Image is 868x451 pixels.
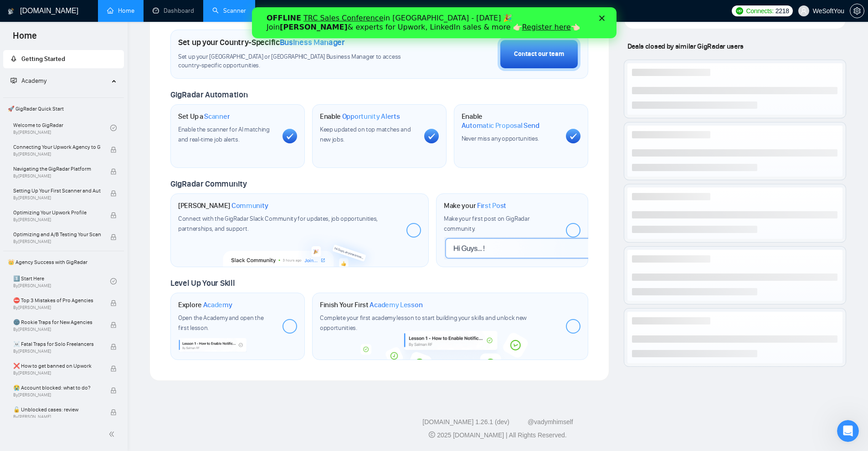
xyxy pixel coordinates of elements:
[736,7,743,15] img: upwork-logo.png
[498,37,580,71] button: Contact our team
[13,327,101,332] span: By [PERSON_NAME]
[13,186,101,195] span: Setting Up Your First Scanner and Auto-Bidder
[4,100,123,118] span: 🚀 GigRadar Quick Start
[13,195,101,201] span: By [PERSON_NAME]
[4,253,123,271] span: 👑 Agency Success with GigRadar
[370,300,422,309] span: Academy Lesson
[110,300,117,306] span: lock
[13,318,101,327] span: 🌚 Rookie Traps for New Agencies
[8,4,14,19] img: logo
[110,322,117,328] span: lock
[178,112,230,121] h1: Set Up a
[13,349,101,354] span: By [PERSON_NAME]
[801,8,807,14] span: user
[21,55,65,63] span: Getting Started
[13,118,110,138] a: Welcome to GigRadarBy[PERSON_NAME]
[477,201,506,210] span: First Post
[178,215,378,233] span: Connect with the GigRadar Slack Community for updates, job opportunities, partnerships, and support.
[204,112,230,121] span: Scanner
[178,53,420,70] span: Set up your [GEOGRAPHIC_DATA] or [GEOGRAPHIC_DATA] Business Manager to access country-specific op...
[462,135,539,142] span: Never miss any opportunities.
[13,340,101,349] span: ☠️ Fatal Traps for Solo Freelancers
[108,430,118,439] span: double-left
[776,6,789,16] span: 2218
[13,208,101,217] span: Optimizing Your Upwork Profile
[5,29,44,48] span: Home
[110,168,117,175] span: lock
[13,392,101,398] span: By [PERSON_NAME]
[110,387,117,394] span: lock
[13,217,101,223] span: By [PERSON_NAME]
[231,201,268,210] span: Community
[320,126,411,143] span: Keep updated on top matches and new jobs.
[110,365,117,372] span: lock
[3,50,124,68] li: Getting Started
[110,234,117,240] span: lock
[110,212,117,218] span: lock
[13,414,101,420] span: By [PERSON_NAME]
[212,7,246,15] a: searchScanner
[10,56,17,62] span: rocket
[320,314,527,332] span: Complete your first academy lesson to start building your skills and unlock new opportunities.
[178,300,232,309] h1: Explore
[746,6,773,16] span: Connects:
[429,431,435,438] span: copyright
[850,4,864,18] button: setting
[347,8,356,14] div: Close
[13,361,101,370] span: ❌ How to get banned on Upwork
[252,7,616,38] iframe: Intercom live chat banner
[13,370,101,376] span: By [PERSON_NAME]
[223,230,377,267] img: slackcommunity-bg.png
[110,344,117,350] span: lock
[110,147,117,153] span: lock
[203,300,232,309] span: Academy
[170,90,247,100] span: GigRadar Automation
[178,314,263,332] span: Open the Academy and open the first lesson.
[342,112,400,121] span: Opportunity Alerts
[178,126,270,143] span: Enable the scanner for AI matching and real-time job alerts.
[135,431,861,440] div: 2025 [DOMAIN_NAME] | All Rights Reserved.
[13,405,101,414] span: 🔓 Unblocked cases: review
[10,77,46,85] span: Academy
[528,418,573,426] a: @vadymhimself
[462,121,539,130] span: Automatic Proposal Send
[13,305,101,310] span: By [PERSON_NAME]
[178,37,345,47] h1: Set up your Country-Specific
[10,77,17,84] span: fund-projection-screen
[320,300,422,309] h1: Finish Your First
[110,278,117,284] span: check-circle
[13,230,101,239] span: Optimizing and A/B Testing Your Scanner for Better Results
[280,37,345,47] span: Business Manager
[170,278,235,288] span: Level Up Your Skill
[444,215,529,233] span: Make your first post on GigRadar community.
[170,179,247,189] span: GigRadar Community
[178,201,268,210] h1: [PERSON_NAME]
[13,383,101,392] span: 😭 Account blocked: what to do?
[110,125,117,131] span: check-circle
[13,142,101,152] span: Connecting Your Upwork Agency to GigRadar
[21,77,46,85] span: Academy
[110,190,117,197] span: lock
[444,201,506,210] h1: Make your
[110,409,117,416] span: lock
[422,418,509,426] a: [DOMAIN_NAME] 1.26.1 (dev)
[107,7,134,15] a: homeHome
[837,420,859,442] iframe: Intercom live chat
[270,15,319,24] a: Register here
[13,164,101,173] span: Navigating the GigRadar Platform
[153,7,194,15] a: dashboardDashboard
[514,49,564,59] div: Contact our team
[850,7,864,15] a: setting
[320,112,400,121] h1: Enable
[462,112,559,130] h1: Enable
[13,296,101,305] span: ⛔ Top 3 Mistakes of Pro Agencies
[13,173,101,179] span: By [PERSON_NAME]
[13,239,101,244] span: By [PERSON_NAME]
[13,152,101,157] span: By [PERSON_NAME]
[624,38,747,54] span: Deals closed by similar GigRadar users
[850,7,864,15] span: setting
